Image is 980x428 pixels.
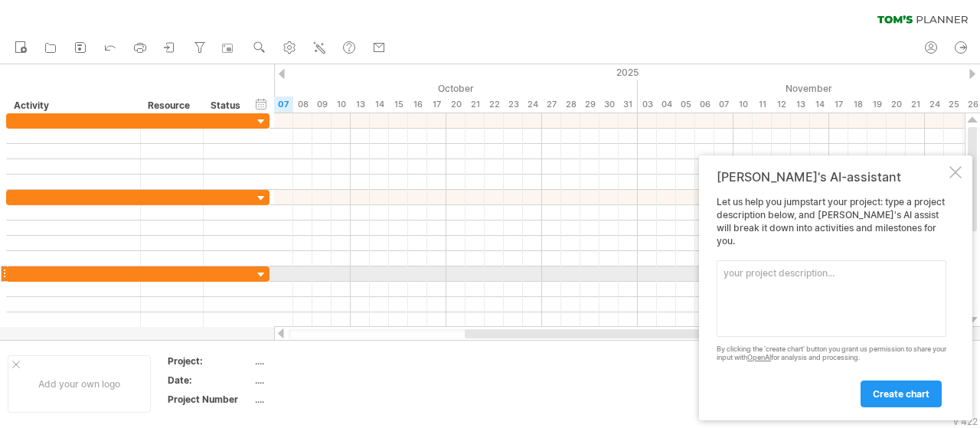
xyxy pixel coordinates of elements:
div: Tuesday, 4 November 2025 [657,96,676,113]
div: [PERSON_NAME]'s AI-assistant [717,169,946,185]
div: Monday, 17 November 2025 [829,96,848,113]
div: v 422 [953,416,978,427]
div: .... [255,374,384,387]
a: OpenAI [747,353,771,361]
div: Monday, 20 October 2025 [446,96,465,113]
div: Wednesday, 15 October 2025 [389,96,408,113]
div: Monday, 27 October 2025 [542,96,561,113]
div: Tuesday, 25 November 2025 [944,96,963,113]
div: Project Number [168,393,252,406]
div: Activity [14,98,132,113]
div: Thursday, 9 October 2025 [312,96,332,113]
span: create chart [873,388,929,400]
div: Tuesday, 18 November 2025 [848,96,867,113]
div: Thursday, 16 October 2025 [408,96,427,113]
div: Friday, 10 October 2025 [332,96,351,113]
div: Status [211,98,244,113]
div: Wednesday, 22 October 2025 [485,96,504,113]
div: October 2025 [198,80,638,96]
div: Friday, 31 October 2025 [619,96,638,113]
div: Wednesday, 12 November 2025 [772,96,791,113]
div: Friday, 24 October 2025 [523,96,542,113]
div: Tuesday, 21 October 2025 [465,96,485,113]
div: Thursday, 23 October 2025 [504,96,523,113]
div: .... [255,393,384,406]
div: Monday, 10 November 2025 [733,96,753,113]
div: Thursday, 30 October 2025 [599,96,619,113]
div: Friday, 14 November 2025 [810,96,829,113]
div: Add your own logo [8,355,151,413]
div: Tuesday, 14 October 2025 [370,96,389,113]
div: Tuesday, 7 October 2025 [274,96,293,113]
div: Monday, 13 October 2025 [351,96,370,113]
div: Wednesday, 5 November 2025 [676,96,695,113]
div: .... [255,354,384,368]
div: Tuesday, 11 November 2025 [753,96,772,113]
div: Thursday, 6 November 2025 [695,96,714,113]
div: Project: [168,354,252,368]
div: By clicking the 'create chart' button you grant us permission to share your input with for analys... [717,345,946,362]
a: create chart [861,381,942,407]
div: Thursday, 20 November 2025 [887,96,906,113]
div: Tuesday, 28 October 2025 [561,96,580,113]
div: Wednesday, 19 November 2025 [867,96,887,113]
div: Resource [148,98,194,113]
div: Wednesday, 29 October 2025 [580,96,599,113]
div: Friday, 21 November 2025 [906,96,925,113]
div: Date: [168,374,252,387]
div: Friday, 7 November 2025 [714,96,733,113]
div: Wednesday, 8 October 2025 [293,96,312,113]
div: Friday, 17 October 2025 [427,96,446,113]
div: Let us help you jumpstart your project: type a project description below, and [PERSON_NAME]'s AI ... [717,196,946,407]
div: Thursday, 13 November 2025 [791,96,810,113]
div: Monday, 24 November 2025 [925,96,944,113]
div: Monday, 3 November 2025 [638,96,657,113]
